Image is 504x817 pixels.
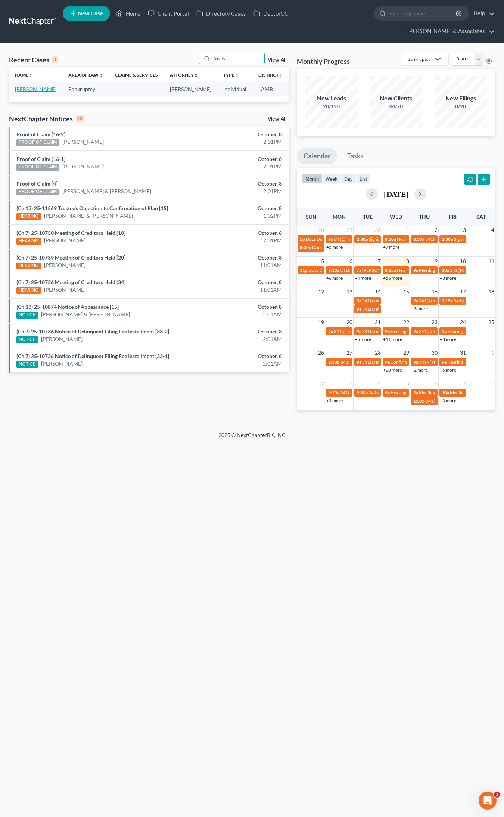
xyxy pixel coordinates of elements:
[328,359,340,365] span: 1:30p
[383,244,399,250] a: +7 more
[68,72,103,78] a: Area of Lawunfold_more
[340,148,370,164] a: Tasks
[16,312,38,319] div: NOTICE
[297,57,350,66] h3: Monthly Progress
[16,361,38,368] div: NOTICE
[317,226,325,234] span: 28
[212,53,264,64] input: Search by name...
[397,236,495,242] span: Hearing for [PERSON_NAME] & [PERSON_NAME]
[405,257,410,265] span: 8
[488,287,495,296] span: 18
[404,25,495,38] a: [PERSON_NAME] & Associates
[289,82,326,96] td: 7
[402,318,410,327] span: 22
[370,103,422,110] div: 44/70
[357,306,361,312] span: 9a
[198,229,282,237] div: October, 8
[16,304,119,310] a: (Ch 13) 25-10874 Notice of Appearance [15]
[355,275,371,281] a: +4 more
[479,792,497,810] iframe: Intercom live chat
[440,275,456,281] a: +3 more
[383,367,402,373] a: +28 more
[349,379,353,388] span: 3
[385,236,396,242] span: 8:30a
[44,212,133,220] a: [PERSON_NAME] & [PERSON_NAME]
[28,73,33,78] i: unfold_more
[435,94,487,103] div: New Filings
[193,7,250,20] a: Directory Cases
[390,214,402,220] span: Wed
[357,359,361,365] span: 9a
[198,237,282,244] div: 12:01PM
[62,187,151,195] a: [PERSON_NAME] & [PERSON_NAME]
[419,298,491,304] span: 341(a) meeting for [PERSON_NAME]
[198,212,282,220] div: 1:02PM
[362,329,434,334] span: 341(a) meeting for [PERSON_NAME]
[198,279,282,286] div: October, 8
[413,359,418,365] span: 9a
[198,352,282,360] div: October, 8
[391,329,488,334] span: Hearing for [PERSON_NAME] & [PERSON_NAME]
[164,82,217,96] td: [PERSON_NAME]
[44,286,85,293] a: [PERSON_NAME]
[234,73,239,78] i: unfold_more
[459,318,467,327] span: 24
[41,360,83,367] a: [PERSON_NAME]
[385,390,390,395] span: 9a
[442,329,447,334] span: 9a
[419,214,430,220] span: Thu
[377,257,382,265] span: 7
[109,67,164,82] th: Claims & Services
[383,336,402,342] a: +11 more
[328,390,339,395] span: 9:20a
[52,56,58,63] div: 1
[413,267,418,273] span: 9a
[320,379,325,388] span: 2
[377,379,382,388] span: 4
[198,311,282,318] div: 5:01AM
[494,792,500,798] span: 2
[389,6,457,20] input: Search by name...
[16,336,38,343] div: NOTICE
[9,114,84,123] div: NextChapter Notices
[16,213,41,220] div: HEARING
[413,298,418,304] span: 9a
[322,174,341,184] button: week
[407,56,430,62] div: Bankruptcy
[198,360,282,367] div: 2:01AM
[16,238,41,245] div: HEARING
[413,236,424,242] span: 8:30a
[413,329,418,334] span: 9a
[62,82,109,96] td: Bankruptcy
[346,287,353,296] span: 13
[16,279,125,285] a: (Ch 7) 25-10736 Meeting of Creditors Held [34]
[419,390,502,395] span: Meeting of Creditors for [PERSON_NAME]
[16,139,59,146] div: PROOF OF CLAIM
[16,328,169,335] a: (Ch 7) 25-10736 Notice of Delinquent Filing Fee Installment [33-2]
[198,155,282,163] div: October, 8
[198,187,282,195] div: 2:01PM
[442,298,453,304] span: 9:15a
[144,7,193,20] a: Client Portal
[78,11,103,16] span: New Case
[317,348,325,357] span: 26
[402,287,410,296] span: 15
[431,348,438,357] span: 30
[369,236,475,242] span: Signing Date for [PERSON_NAME] & [PERSON_NAME]
[357,236,368,242] span: 2:30p
[16,230,125,236] a: (Ch 7) 25-10750 Meeting of Creditors Held [18]
[300,267,308,273] span: 11p
[442,390,449,395] span: 10a
[440,398,456,403] a: +3 more
[402,348,410,357] span: 29
[76,115,84,122] div: 10
[305,94,358,103] div: New Leads
[41,335,83,343] a: [PERSON_NAME]
[198,163,282,170] div: 2:01PM
[15,86,56,92] a: [PERSON_NAME]
[198,335,282,343] div: 2:01AM
[385,329,390,334] span: 9a
[476,214,486,220] span: Sat
[326,275,343,281] a: +6 more
[326,244,343,250] a: +5 more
